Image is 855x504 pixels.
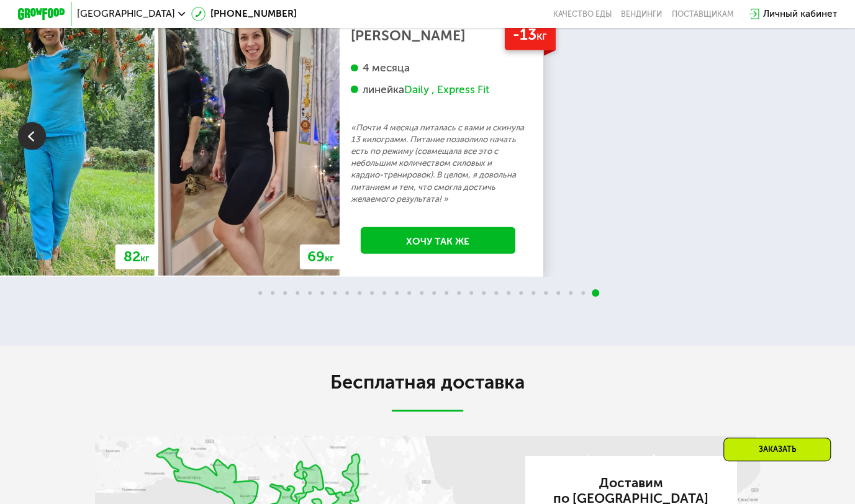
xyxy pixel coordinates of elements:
span: кг [325,253,333,264]
div: 4 месяца [351,61,525,74]
div: [PERSON_NAME] [351,30,525,42]
div: линейка [351,83,525,96]
div: поставщикам [671,9,733,19]
span: [GEOGRAPHIC_DATA] [77,9,175,19]
div: Заказать [723,438,831,461]
span: кг [140,253,149,264]
img: Slide left [18,122,46,150]
p: «Почти 4 месяца питалась с вами и скинула 13 килограмм. Питание позволило начать есть по режиму (... [351,122,525,205]
span: кг [536,29,547,43]
a: Хочу так же [361,227,515,254]
div: -13 [505,20,556,50]
a: Вендинги [621,9,662,19]
div: 82 [115,245,156,269]
a: Качество еды [553,9,612,19]
h2: Бесплатная доставка [95,371,760,394]
div: Daily , Express Fit [404,83,489,96]
div: Личный кабинет [762,7,837,21]
div: 69 [300,245,342,269]
a: [PHONE_NUMBER] [191,7,297,21]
